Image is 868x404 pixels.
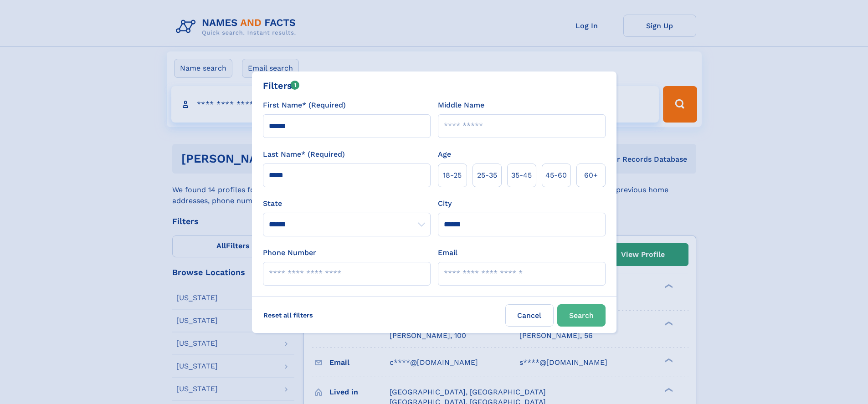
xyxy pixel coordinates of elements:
span: 45‑60 [545,170,567,181]
label: Reset all filters [257,304,319,326]
label: Cancel [505,304,554,327]
label: Email [438,247,457,258]
span: 25‑35 [477,170,497,181]
span: 35‑45 [511,170,532,181]
label: State [263,198,431,209]
label: Last Name* (Required) [263,149,345,160]
button: Search [557,304,606,327]
label: City [438,198,452,209]
label: Middle Name [438,100,484,111]
label: First Name* (Required) [263,100,346,111]
label: Phone Number [263,247,316,258]
label: Age [438,149,451,160]
span: 18‑25 [443,170,462,181]
div: Filters [263,79,300,92]
span: 60+ [584,170,598,181]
